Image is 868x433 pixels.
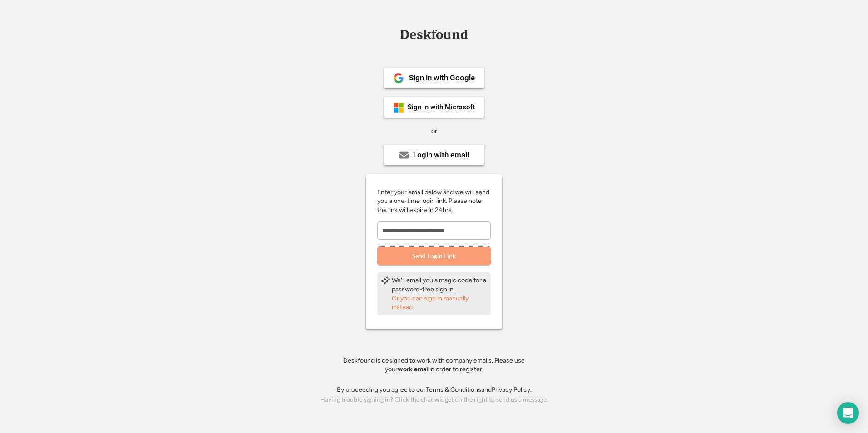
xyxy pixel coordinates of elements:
a: Terms & Conditions [426,386,481,394]
div: Open Intercom Messenger [837,402,859,424]
div: By proceeding you agree to our and [337,385,532,394]
img: ms-symbollockup_mssymbol_19.png [393,102,404,113]
button: Send Login Link [377,247,491,265]
div: We'll email you a magic code for a password-free sign in. [392,276,487,294]
img: 1024px-Google__G__Logo.svg.png [393,73,404,84]
div: Deskfound is designed to work with company emails. Please use your in order to register. [332,356,536,374]
a: Privacy Policy. [492,386,532,394]
div: or [431,127,437,136]
div: Enter your email below and we will send you a one-time login link. Please note the link will expi... [377,188,491,215]
div: Or you can sign in manually instead. [392,294,487,312]
div: Deskfound [395,28,473,42]
div: Login with email [413,151,469,159]
div: Sign in with Microsoft [408,104,475,111]
strong: work email [398,365,429,373]
div: Sign in with Google [409,74,475,82]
